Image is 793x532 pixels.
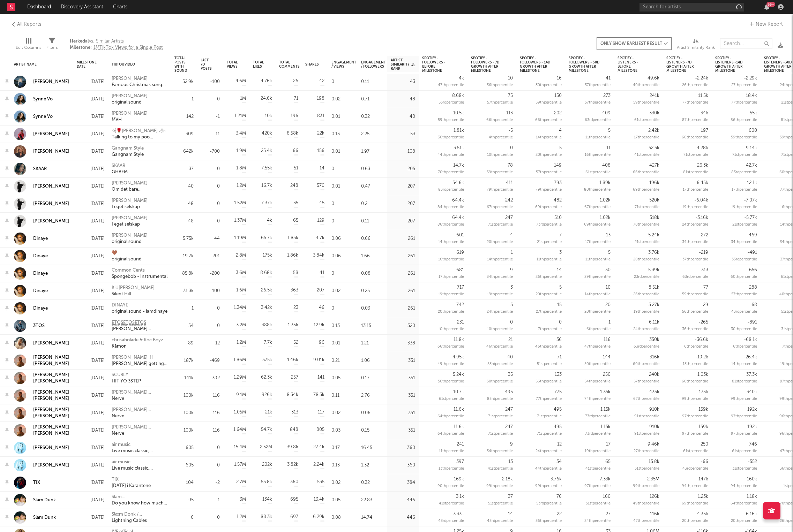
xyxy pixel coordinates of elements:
[112,477,151,489] a: TIX[DATE] i Karantene
[585,117,611,124] div: 63 rd percentile
[606,145,611,152] div: 11
[438,134,464,141] div: 30 th percentile
[112,76,167,82] div: [PERSON_NAME]
[112,343,163,350] div: Kåmon
[33,407,70,419] div: [PERSON_NAME] [PERSON_NAME]
[112,355,167,367] a: [PERSON_NAME] !![PERSON_NAME] getting ripped to night rip that this is home
[14,389,70,402] a: [PERSON_NAME] [PERSON_NAME]
[33,271,48,277] div: Dinaye
[265,113,272,120] div: 10k
[192,96,194,103] div: 1
[731,99,757,106] div: 77 th percentile
[33,305,48,312] a: Dinaye
[559,145,562,152] div: 5
[14,163,47,175] a: SKAAR
[559,127,562,134] div: 4
[112,511,167,518] div: Slæm Dønk / [PERSON_NAME]
[112,291,155,297] div: Silent Hill
[682,134,708,141] div: 60 th percentile
[749,127,757,134] div: 600
[262,130,272,137] div: 420k
[14,302,48,314] a: Dinaye
[77,60,97,69] div: Milestone Date
[677,44,715,52] div: Artist Similarity Rank
[750,110,757,117] div: 55k
[33,480,40,486] a: TIX
[535,117,562,124] div: 66 th percentile
[112,221,148,228] div: I eget selskap
[112,424,167,437] a: [PERSON_NAME] [PERSON_NAME]Nerve
[358,108,387,126] div: 0.32
[240,95,246,102] div: 1M
[585,134,611,141] div: 11 th percentile
[557,75,562,82] div: 16
[112,187,167,193] div: Om det bare [PERSON_NAME] å elske deg
[201,58,212,71] div: Last 7D Posts
[487,99,513,106] div: 57 th percentile
[112,378,141,385] div: HIT YO 3STEP
[112,267,167,280] a: Common CentsSpongebob - Instrumental
[33,389,70,402] a: [PERSON_NAME] [PERSON_NAME]
[112,256,142,263] div: original sound
[112,111,148,117] div: [PERSON_NAME]
[112,518,167,524] div: Lightning Cables
[536,134,562,141] div: 14 th percentile
[33,218,69,225] div: [PERSON_NAME]
[33,462,69,469] div: [PERSON_NAME]
[438,82,464,89] div: 47 th percentile
[328,73,358,91] div: 0
[112,198,148,210] a: [PERSON_NAME]I eget selskap
[14,442,69,454] a: [PERSON_NAME]
[227,60,238,69] div: Total Views
[96,39,124,44] span: Similar Artists
[112,145,144,152] div: Gangnam Style
[70,38,163,45] span: vs.
[650,92,659,99] div: 241k
[438,117,464,124] div: 59 th percentile
[14,145,69,158] a: [PERSON_NAME]
[112,465,167,472] div: Live music classic, [PERSON_NAME], elegant, brilliant(125637)
[328,143,358,160] div: 0.01
[112,448,167,454] div: Live music classic, [PERSON_NAME], elegant, brilliant(125637)
[112,285,155,291] div: Kill [PERSON_NAME]
[764,4,769,10] button: 99+
[358,73,387,91] div: 0.11
[14,198,69,210] a: [PERSON_NAME]
[112,302,167,309] div: DINAYE
[14,459,69,471] a: [PERSON_NAME]
[112,413,167,419] div: Nerve
[697,145,708,152] div: 4.28k
[14,424,70,437] a: [PERSON_NAME] [PERSON_NAME]
[112,431,167,437] div: Nerve
[633,99,659,106] div: 59 th percentile
[33,79,69,85] a: [PERSON_NAME]
[695,75,708,82] div: -2.24k
[618,56,649,73] div: Spotify - Listeners - before Milestone
[112,99,148,106] div: original sound
[112,326,167,332] div: [PERSON_NAME] Supertramp
[634,117,659,124] div: 61 st percentile
[112,389,167,396] div: [PERSON_NAME] [PERSON_NAME]
[744,75,757,82] div: -2.29k
[14,355,70,367] a: [PERSON_NAME] [PERSON_NAME]
[358,126,387,143] div: 2.25
[33,166,47,172] div: SKAAR
[112,250,142,263] a: 🤎original sound
[33,236,48,242] a: Dinaye
[33,183,69,190] a: [PERSON_NAME]
[217,96,220,103] div: 0
[112,483,151,489] div: [DATE] i Karantene
[14,285,48,297] a: Dinaye
[112,152,144,158] div: Gangnam Style
[291,113,298,120] div: 196
[33,201,69,207] a: [PERSON_NAME]
[454,127,464,134] div: 1.81k
[33,372,70,385] a: [PERSON_NAME] [PERSON_NAME]
[648,127,659,134] div: 2.42k
[14,494,56,506] a: Slam Dunk
[331,60,356,69] div: Engagement / Views
[112,274,167,280] div: Spongebob - Instrumental
[569,56,600,73] div: Spotify - Followers - 30D Growth after Milestone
